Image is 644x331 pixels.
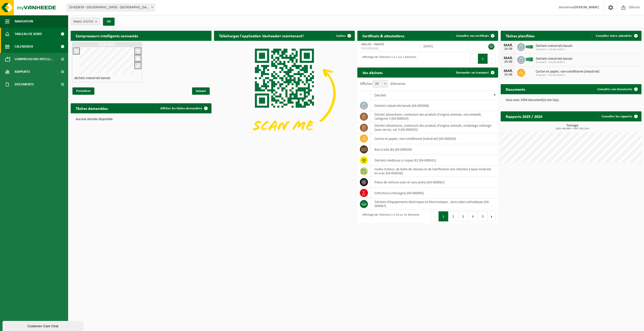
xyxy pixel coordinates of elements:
[593,84,641,94] a: Consulter vos documents
[456,34,489,38] span: Consulter vos certificats
[360,53,416,64] div: Affichage de l'élément 1 à 1 sur 1 éléments
[503,124,641,130] h3: Tonnage
[371,122,498,133] td: déchet alimentaire, contenant des produits d'origine animale, emballage mélangé (sans verre), cat...
[83,20,93,23] count: (13/13)
[598,111,641,121] a: Consulter les rapports
[371,111,498,122] td: déchet alimentaire, contenant des produits d'origine animale, non emballé, catégorie 3 (04-000024)
[536,70,599,74] span: Carton et papier, non-conditionné (industriel)
[15,28,42,40] span: Tableau de bord
[525,57,534,62] img: HK-XC-40-GN-00
[371,188,498,198] td: extincteurs (ménages) (04-000065)
[371,198,498,210] td: déchets d'équipements électriques et électroniques - Sans tubes cathodiques (04-000067)
[373,80,388,88] span: 10
[103,18,115,26] button: OK
[431,211,439,221] button: Previous
[596,34,632,38] span: Consulter votre calendrier
[501,31,540,41] h2: Tâches planifiées
[360,82,406,86] label: Afficher éléments
[503,69,513,73] div: MAR.
[71,103,113,113] h2: Tâches demandées
[439,211,448,221] button: 1
[332,31,354,41] button: Cachez
[71,31,211,41] h2: Compresseurs intelligents connectés
[456,71,489,74] span: Demander un transport
[3,320,84,331] iframe: chat widget
[15,15,33,28] span: Navigation
[76,118,206,121] p: Aucune donnée disponible.
[371,133,498,144] td: carton et papier, non-conditionné (industriel) (04-000026)
[67,4,155,11] span: 10-820678 - WALIBI - WAVRE
[448,211,458,221] button: 2
[15,53,53,65] span: Compresseurs intelli...
[452,31,498,41] a: Consulter vos certificats
[67,4,155,11] span: 10-820678 - WALIBI - WAVRE
[503,127,641,130] span: 2024: 648,996 t - 2025: 383,116 t
[536,57,572,61] span: Déchets industriels banals
[503,43,513,47] div: MAR.
[470,54,478,64] button: Previous
[336,34,345,38] span: Cachez
[371,144,498,155] td: bois traité (B) (04-000028)
[357,68,388,77] h2: Vos déchets
[192,87,210,95] span: Suivant
[357,31,409,41] h2: Certificats & attestations
[452,68,498,78] a: Demander un transport
[503,60,513,64] div: 26-08
[478,211,488,221] button: 5
[15,40,33,53] span: Calendrier
[536,61,572,64] span: 10-821617 - WALIBI ACCÈS 5
[458,211,468,221] button: 3
[360,211,419,222] div: Affichage de l'élément 1 à 10 sur 41 éléments
[361,47,416,51] span: RED25001260
[536,74,599,77] span: 10-821617 - WALIBI ACCÈS 5
[73,18,93,25] span: Site(s)
[503,73,513,77] div: 26-08
[468,211,478,221] button: 4
[15,78,34,91] span: Documents
[371,155,498,166] td: déchets médicaux à risques B2 (04-000041)
[597,88,632,91] span: Consulter vos documents
[15,65,30,78] span: Rapports
[420,41,468,52] td: [DATE]
[371,100,498,111] td: déchets industriels banals (04-000008)
[374,93,386,97] span: Déchet
[478,54,488,64] button: 1
[160,107,202,110] span: Afficher les tâches demandées
[525,44,534,49] img: HK-XC-30-GN-00
[503,56,513,60] div: MAR.
[373,80,388,87] span: 10
[74,77,110,80] h4: déchets industriels banals
[488,54,496,64] button: Next
[371,177,498,188] td: pneus de voitures avec et sans jantes (04-000061)
[361,43,384,46] span: WALIBI - WAVRE
[503,47,513,51] div: 26-08
[214,31,309,41] h2: Téléchargez l'application Vanheede+ maintenant!
[574,6,599,9] strong: [PERSON_NAME]
[214,41,355,146] img: Download de VHEPlus App
[501,84,530,94] h2: Documents
[73,42,141,47] h1: Z20.645
[506,98,636,102] p: Vous avez 1094 document(s) non lu(s).
[156,103,211,113] a: Afficher les tâches demandées
[592,31,641,41] a: Consulter votre calendrier
[536,44,572,48] span: Déchets industriels banals
[488,211,496,221] button: Next
[536,48,572,51] span: 10-821617 - WALIBI ACCÈS 5
[72,87,94,95] span: Précédent
[371,166,498,177] td: huiles moteur, de boîte de vitesses et de lubrification non chlorées à base minérale en vrac (04-...
[71,18,100,25] button: Site(s)(13/13)
[501,111,547,121] h2: Rapports 2025 / 2024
